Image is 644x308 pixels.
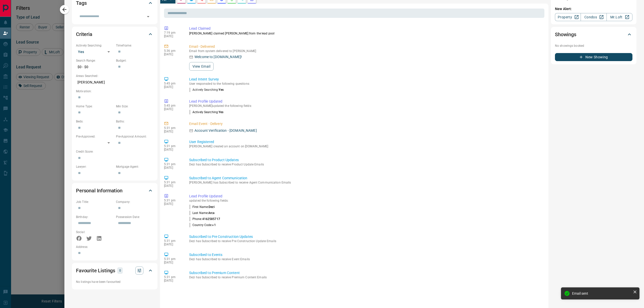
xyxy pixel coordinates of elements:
p: [DATE] [164,184,182,188]
p: updated the following fields: [189,199,542,202]
div: Yes [76,48,113,56]
p: [DATE] [164,85,182,89]
p: Country Code : [189,223,216,227]
h2: Showings [555,30,576,38]
p: [DATE] [164,107,182,111]
span: Yes [219,110,223,114]
p: Home Type: [76,104,113,109]
p: Email - Delivered [189,44,542,49]
p: 5:31 pm [164,181,182,184]
p: Dezi has Subscribed to receive Product Update Emails [189,163,542,166]
p: Actively Searching : [189,110,224,114]
p: Motivation: [76,89,153,94]
p: Social: [76,230,113,234]
p: 0 [119,268,121,273]
p: First Name : [189,205,215,209]
p: Possession Date: [116,215,153,219]
p: Credit Score: [76,149,153,154]
p: [PERSON_NAME] has Subscribed to receive Agent Communication Emails [189,181,542,184]
p: Address: [76,245,153,249]
input: Choose date [116,219,150,227]
p: [PERSON_NAME] created an account on [DOMAIN_NAME] [189,145,542,148]
p: [PERSON_NAME] updated the following fields: [189,104,542,108]
p: Job Title: [76,200,113,204]
div: Email sent [572,291,631,295]
p: Phone : [189,217,220,221]
p: Dezi has Subscribed to receive Event Emails [189,257,542,261]
p: [PERSON_NAME] [76,78,153,86]
h2: Favourite Listings [76,267,115,275]
p: Pre-Approved: [76,134,113,139]
p: Lead Profile Updated [189,99,542,104]
p: Lead Intent Survey [189,77,542,82]
p: Pre-Approval Amount: [116,134,153,139]
p: [DATE] [164,130,182,133]
p: [DATE] [164,261,182,264]
h2: Criteria [76,30,92,38]
span: Dezi [209,205,214,209]
p: Dezi has Subscribed to receive Premium Content Emails [189,276,542,279]
p: No listings have been favourited [76,280,153,284]
p: Budget: [116,58,153,63]
div: Criteria [76,28,153,40]
p: [DATE] [164,34,182,38]
h2: Personal Information [76,187,123,195]
p: [DATE] [164,202,182,206]
p: Min Size: [116,104,153,109]
a: Mr.Loft [607,13,632,21]
p: Lead Claimed [189,26,542,31]
p: Subscribed to Premium Content [189,270,542,276]
p: $0 - $0 [76,63,113,71]
p: Subscribed to Pre Construction Updates [189,234,542,239]
p: Subscribed to Agent Communication [189,175,542,181]
p: User responsded to the following questions: [189,82,542,85]
p: Birthday: [76,215,113,219]
p: Email from system delivered to [PERSON_NAME] [189,49,542,53]
p: 7:19 pm [164,31,182,34]
p: Lawyer: [76,164,113,169]
span: Arca [208,211,214,215]
p: 5:31 pm [164,162,182,166]
p: Beds: [76,119,113,124]
p: Subscribed to Product Updates [189,157,542,163]
div: Showings [555,28,632,40]
p: 5:31 pm [164,126,182,130]
p: 5:31 pm [164,199,182,202]
p: [DATE] [164,148,182,151]
p: Email Event - Delivery [189,121,542,126]
p: [DATE] [164,166,182,169]
span: Yes [219,88,223,92]
div: Personal Information [76,185,153,197]
p: New Alert: [555,6,632,12]
p: Actively Searching: [76,43,113,48]
a: Property [555,13,581,21]
p: Search Range: [76,58,113,63]
span: +1 [212,223,216,227]
p: 5:36 pm [164,49,182,53]
p: 5:45 pm [164,82,182,85]
p: Last Name : [189,211,215,215]
p: [DATE] [164,53,182,56]
p: 5:31 pm [164,239,182,243]
p: Company: [116,200,153,204]
p: No showings booked [555,43,632,48]
a: Condos [581,13,607,21]
p: [DATE] [164,243,182,246]
p: 5:31 pm [164,257,182,261]
p: User Registered [189,139,542,145]
p: Areas Searched: [76,74,153,78]
button: Open [145,13,152,20]
p: Lead Profile Updated [189,194,542,199]
p: Timeframe: [116,43,153,48]
p: actively searching : [189,88,224,92]
span: 4162585717 [202,217,220,221]
p: Dezi has Subscribed to receive Pre Construction Update Emails [189,239,542,243]
input: Choose date [76,219,110,227]
p: [DATE] [164,279,182,282]
p: 5:45 pm [164,104,182,107]
p: 5:31 pm [164,275,182,279]
p: Welcome to [DOMAIN_NAME]! [194,54,242,60]
p: [PERSON_NAME] claimed [PERSON_NAME] from the lead pool [189,31,542,36]
p: Mortgage Agent: [116,164,153,169]
p: 5:31 pm [164,144,182,148]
